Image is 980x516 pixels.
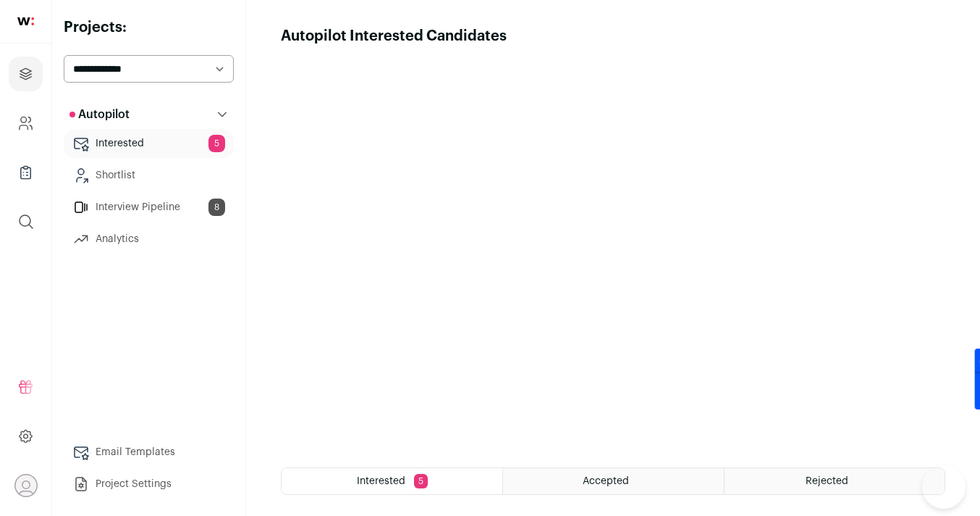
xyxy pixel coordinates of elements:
[208,199,225,216] span: 8
[64,100,234,129] button: Autopilot
[9,106,43,141] a: Company and ATS Settings
[14,474,38,497] button: Open dropdown
[64,17,234,38] h2: Projects:
[64,161,234,190] a: Shortlist
[281,46,945,450] iframe: Autopilot Interested
[414,474,428,488] span: 5
[583,476,629,486] span: Accepted
[64,129,234,158] a: Interested5
[9,155,43,190] a: Company Lists
[64,438,234,467] a: Email Templates
[9,57,43,91] a: Projects
[208,135,225,152] span: 5
[503,468,723,494] a: Accepted
[64,193,234,222] a: Interview Pipeline8
[806,476,848,486] span: Rejected
[725,468,945,494] a: Rejected
[281,26,507,46] h1: Autopilot Interested Candidates
[17,17,34,25] img: wellfound-shorthand-0d5821cbd27db2630d0214b213865d53afaa358527fdda9d0ea32b1df1b89c2c.svg
[922,465,966,509] iframe: Toggle Customer Support
[64,225,234,254] a: Analytics
[357,476,405,486] span: Interested
[64,470,234,499] a: Project Settings
[69,106,130,123] p: Autopilot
